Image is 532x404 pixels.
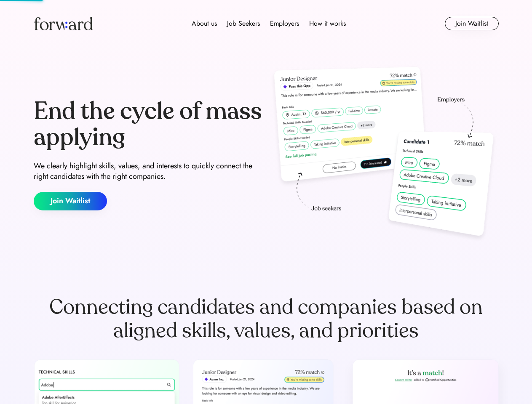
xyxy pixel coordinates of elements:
div: About us [192,19,217,29]
img: Forward logo [34,17,93,30]
div: Employers [270,19,299,29]
div: We clearly highlight skills, values, and interests to quickly connect the right candidates with t... [34,161,263,182]
div: Job Seekers [227,19,260,29]
img: hero-image.png [270,64,499,245]
div: Connecting candidates and companies based on aligned skills, values, and priorities [34,295,499,343]
div: End the cycle of mass applying [34,98,263,150]
div: How it works [309,19,346,29]
button: Join Waitlist [445,17,499,30]
button: Join Waitlist [34,192,107,210]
